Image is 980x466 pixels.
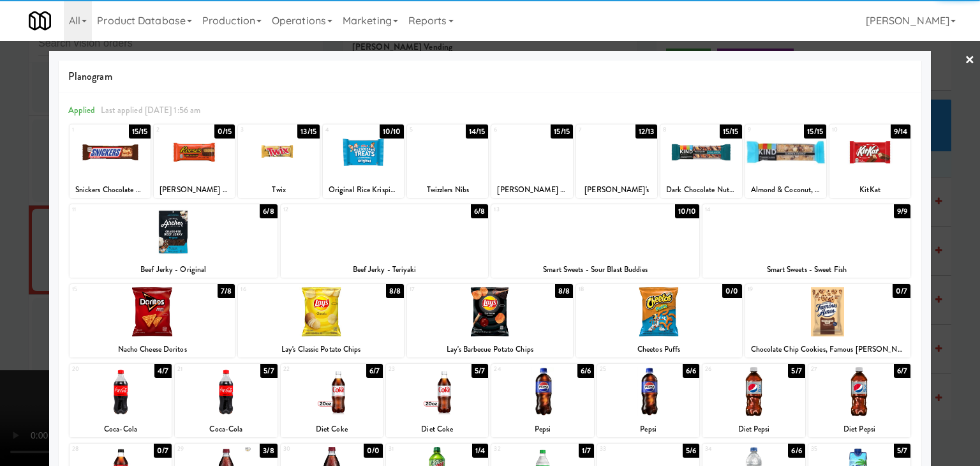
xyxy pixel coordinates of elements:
div: Lay's Barbecue Potato Chips [409,342,571,357]
div: 915/15Almond & Coconut, Kind Bar [745,124,826,198]
div: 22 [283,364,332,375]
div: Lay's Classic Potato Chips [240,342,402,357]
div: 33 [600,444,648,455]
div: Cheetos Puffs [578,342,740,357]
div: Diet Coke [283,421,381,437]
span: Applied [68,104,96,116]
div: 0/15 [214,124,235,139]
div: 265/7Diet Pepsi [702,364,805,437]
div: 8/8 [386,284,404,298]
div: 1/7 [579,444,594,458]
div: KitKat [831,182,909,198]
div: Original Rice Krispies Treat, [PERSON_NAME] [323,182,404,198]
div: Snickers Chocolate Bar [70,182,151,198]
div: 8/8 [555,284,573,298]
div: Smart Sweets - Sour Blast Buddies [493,262,697,278]
div: [PERSON_NAME] Toast Chee [493,182,570,198]
div: Diet Pepsi [810,421,909,437]
div: Chocolate Chip Cookies, Famous [PERSON_NAME] [747,342,909,357]
div: 126/8Beef Jerky - Teriyaki [281,204,489,278]
div: 6/6 [788,444,805,458]
div: 32 [494,444,542,455]
div: Coca-Cola [70,421,172,437]
div: Smart Sweets - Sweet Fish [702,262,910,278]
div: 28 [72,444,121,455]
div: 190/7Chocolate Chip Cookies, Famous [PERSON_NAME] [745,284,911,357]
div: 180/0Cheetos Puffs [576,284,742,357]
div: 3 [241,124,279,135]
div: 0/7 [893,284,910,298]
div: [PERSON_NAME] Toast Chee [491,182,572,198]
div: 6/6 [683,364,699,378]
div: 313/15Twix [238,124,319,198]
div: Chocolate Chip Cookies, Famous [PERSON_NAME] [745,342,911,357]
div: 712/13[PERSON_NAME]'s [576,124,657,198]
div: 30 [283,444,332,455]
div: 14/15 [466,124,489,139]
div: 29 [177,444,226,455]
div: 204/7Coca-Cola [70,364,172,437]
div: 15/15 [551,124,573,139]
div: Pepsi [493,421,591,437]
div: 12/13 [635,124,658,139]
div: 5/7 [260,364,277,378]
div: 157/8Nacho Cheese Doritos [70,284,235,357]
div: Diet Pepsi [808,421,910,437]
div: 13 [494,204,595,215]
div: 23 [389,364,437,375]
div: 1 [72,124,110,135]
span: Last applied [DATE] 1:56 am [101,104,201,116]
div: [PERSON_NAME]'s [576,182,657,198]
div: 168/8Lay's Classic Potato Chips [238,284,404,357]
div: Snickers Chocolate Bar [71,182,149,198]
div: 116/8Beef Jerky - Original [70,204,278,278]
div: 34 [705,444,754,455]
div: 6 [494,124,532,135]
div: 13/15 [297,124,320,139]
div: 1310/10Smart Sweets - Sour Blast Buddies [491,204,699,278]
div: 235/7Diet Coke [386,364,488,437]
div: 21 [177,364,226,375]
div: Beef Jerky - Original [70,262,278,278]
div: Twix [240,182,317,198]
div: Almond & Coconut, Kind Bar [747,182,824,198]
div: 6/7 [366,364,383,378]
div: 15/15 [804,124,826,139]
div: 5 [410,124,448,135]
div: 14 [705,204,806,215]
div: Cheetos Puffs [576,342,742,357]
div: 12 [283,204,385,215]
div: Coca-Cola [71,421,170,437]
div: Almond & Coconut, Kind Bar [745,182,826,198]
div: [PERSON_NAME]'s [578,182,655,198]
div: 0/7 [154,444,172,458]
div: 115/15Snickers Chocolate Bar [70,124,151,198]
div: 9/14 [891,124,910,139]
div: [PERSON_NAME] Peanut Butter Cups [156,182,233,198]
div: 9/9 [894,204,910,218]
div: [PERSON_NAME] Peanut Butter Cups [154,182,235,198]
div: Nacho Cheese Doritos [71,342,234,357]
div: 256/6Pepsi [597,364,699,437]
div: Beef Jerky - Teriyaki [283,262,487,278]
div: Nacho Cheese Doritos [70,342,235,357]
div: 11 [72,204,174,215]
div: 6/6 [577,364,594,378]
div: 514/15Twizzlers Nibs [407,124,488,198]
div: 24 [494,364,542,375]
div: 276/7Diet Pepsi [808,364,910,437]
span: Planogram [68,67,912,86]
div: 7/8 [218,284,235,298]
div: 5/7 [788,364,805,378]
div: 20/15[PERSON_NAME] Peanut Butter Cups [154,124,235,198]
div: 15 [72,284,152,295]
div: 4 [325,124,364,135]
div: 15/15 [129,124,151,139]
div: 215/7Coca-Cola [175,364,277,437]
div: Pepsi [597,421,699,437]
div: 35 [811,444,859,455]
div: Beef Jerky - Teriyaki [281,262,489,278]
div: 10/10 [675,204,700,218]
div: Dark Chocolate Nuts & Sea Salt Kind Bar [660,182,741,198]
div: Lay's Classic Potato Chips [238,342,404,357]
